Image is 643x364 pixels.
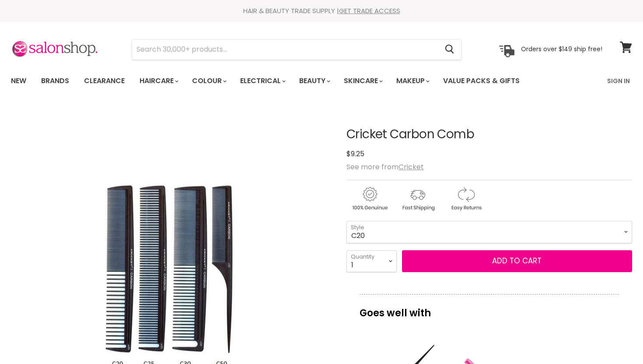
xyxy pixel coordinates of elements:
[339,6,400,15] a: GET TRADE ACCESS
[132,39,438,59] input: Search
[492,255,542,266] span: Add to cart
[390,72,435,90] a: Makeup
[438,39,461,59] button: Search
[599,323,634,355] iframe: Gorgias live chat messenger
[337,72,388,90] a: Skincare
[395,185,441,212] img: shipping.gif
[133,72,184,90] a: Haircare
[443,185,489,212] img: returns.gif
[346,149,364,159] span: $9.25
[132,39,461,60] form: Product
[4,68,564,94] ul: Main menu
[293,72,335,90] a: Beauty
[77,72,131,90] a: Clearance
[346,128,632,141] h1: Cricket Carbon Comb
[35,72,76,90] a: Brands
[402,250,632,272] button: Add to cart
[234,72,291,90] a: Electrical
[521,45,602,53] p: Orders over $149 ship free!
[602,72,635,90] a: Sign In
[346,162,424,172] span: See more from
[398,162,424,172] a: Cricket
[346,185,393,212] img: genuine.gif
[437,72,526,90] a: Value Packs & Gifts
[360,294,619,323] p: Goes well with
[346,250,397,272] select: Quantity
[4,72,33,90] a: New
[185,72,232,90] a: Colour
